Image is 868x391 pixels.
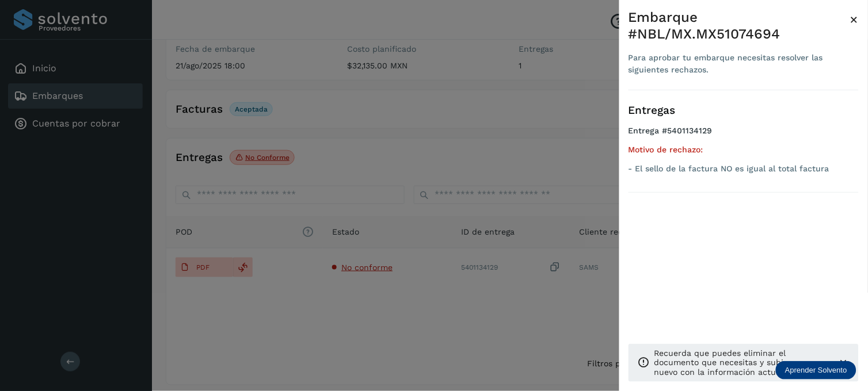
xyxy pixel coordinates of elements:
[629,164,859,174] p: - El sello de la factura NO es igual al total factura
[850,9,859,30] button: Close
[629,104,859,117] h3: Entregas
[629,145,859,155] h5: Motivo de rechazo:
[850,11,859,28] span: ×
[654,348,829,377] p: Recuerda que puedes eliminar el documento que necesitas y subir uno nuevo con la información actu...
[629,52,850,76] div: Para aprobar tu embarque necesitas resolver las siguientes rechazos.
[785,366,847,375] p: Aprender Solvento
[629,126,859,145] h4: Entrega #5401134129
[776,361,856,379] div: Aprender Solvento
[629,9,850,43] div: Embarque #NBL/MX.MX51074694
